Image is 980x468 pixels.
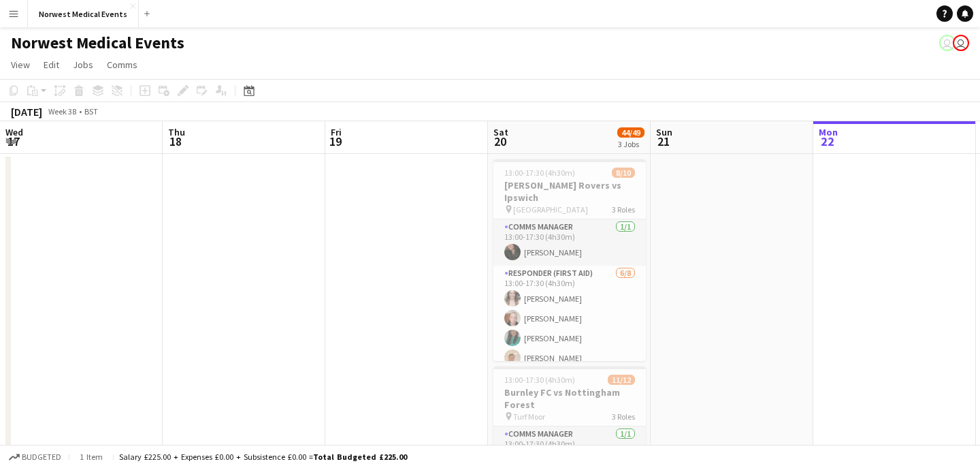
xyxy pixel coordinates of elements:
span: 44/49 [617,127,644,138]
span: Wed [5,126,23,138]
span: Turf Moor [513,411,545,422]
div: [DATE] [11,105,42,119]
span: Week 38 [45,106,79,116]
span: Sat [493,126,508,138]
span: 3 Roles [612,204,635,215]
a: View [5,56,35,74]
div: 3 Jobs [618,139,644,149]
span: [GEOGRAPHIC_DATA] [513,204,588,215]
button: Norwest Medical Events [28,1,139,27]
span: 13:00-17:30 (4h30m) [504,168,575,178]
span: Jobs [73,59,93,71]
span: Budgeted [22,452,61,462]
span: 17 [3,134,23,149]
span: Comms [107,59,137,71]
app-job-card: 13:00-17:30 (4h30m)8/10[PERSON_NAME] Rovers vs Ipswich [GEOGRAPHIC_DATA]3 RolesComms Manager1/113... [493,159,646,361]
span: 19 [329,134,342,149]
span: 20 [491,134,508,149]
h3: [PERSON_NAME] Rovers vs Ipswich [493,179,646,204]
span: View [11,59,30,71]
span: Mon [819,126,838,138]
app-user-avatar: Rory Murphy [939,35,955,51]
span: Fri [331,126,342,138]
span: 1 item [75,452,108,462]
span: 21 [654,134,672,149]
span: Edit [44,59,59,71]
div: Salary £225.00 + Expenses £0.00 + Subsistence £0.00 = [119,452,407,462]
span: Sun [656,126,672,138]
h3: Burnley FC vs Nottingham Forest [493,386,646,411]
button: Budgeted [7,450,63,465]
span: 8/10 [612,168,635,178]
span: 13:00-17:30 (4h30m) [504,375,575,385]
app-card-role: Comms Manager1/113:00-17:30 (4h30m)[PERSON_NAME] [493,219,646,266]
div: BST [84,106,98,116]
app-user-avatar: Rory Murphy [953,35,969,51]
a: Comms [101,56,143,74]
h1: Norwest Medical Events [11,33,184,53]
span: 11/12 [608,375,635,385]
span: Total Budgeted £225.00 [313,452,407,462]
a: Edit [38,56,65,74]
span: 18 [166,134,185,149]
app-card-role: Responder (First Aid)6/813:00-17:30 (4h30m)[PERSON_NAME][PERSON_NAME][PERSON_NAME][PERSON_NAME] [493,266,646,450]
a: Jobs [67,56,99,74]
span: 3 Roles [612,411,635,422]
span: 22 [817,134,838,149]
span: Thu [168,126,185,138]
